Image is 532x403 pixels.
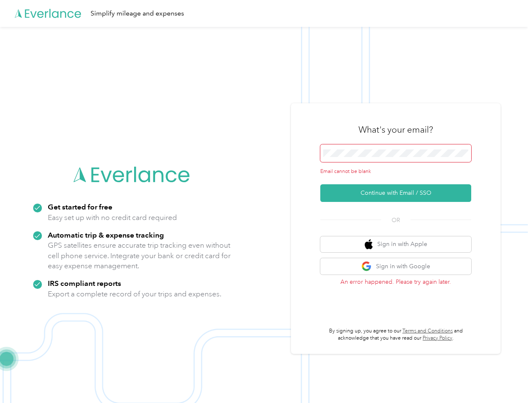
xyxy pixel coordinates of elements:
[320,258,471,275] button: google logoSign in with Google
[48,279,121,288] strong: IRS compliant reports
[361,261,372,272] img: google logo
[320,236,471,253] button: apple logoSign in with Apple
[320,277,471,286] p: An error happened. Please try again later.
[402,328,453,334] a: Terms and Conditions
[48,202,112,211] strong: Get started for free
[48,240,231,271] p: GPS satellites ensure accurate trip tracking even without cell phone service. Integrate your bank...
[48,230,164,239] strong: Automatic trip & expense tracking
[320,184,471,202] button: Continue with Email / SSO
[48,289,221,299] p: Export a complete record of your trips and expenses.
[358,124,433,136] h3: What's your email?
[48,212,177,223] p: Easy set up with no credit card required
[365,239,373,250] img: apple logo
[381,216,410,225] span: OR
[91,8,184,19] div: Simplify mileage and expenses
[320,168,471,175] div: Email cannot be blank
[423,335,452,341] a: Privacy Policy
[320,327,471,342] p: By signing up, you agree to our and acknowledge that you have read our .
